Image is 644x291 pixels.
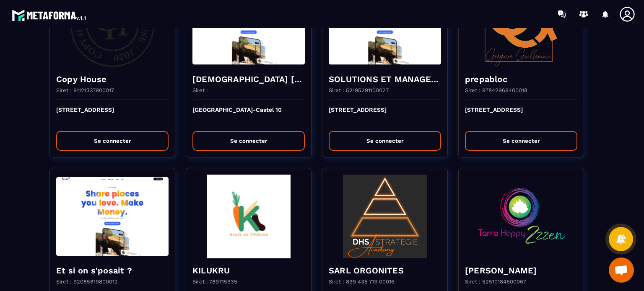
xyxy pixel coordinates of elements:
[56,131,169,151] button: Se connecter
[192,265,305,276] h4: KILUKRU
[465,278,526,285] p: Siret : 52510184600067
[609,258,634,283] a: Ouvrir le chat
[56,278,118,285] p: Siret : 92085819800012
[12,8,87,23] img: logo
[329,265,441,276] h4: SARL ORGONITES
[56,175,169,258] img: funnel-background
[465,73,577,85] h4: prepabloc
[329,175,441,258] img: funnel-background
[465,131,577,151] button: Se connecter
[192,87,208,93] p: Siret :
[192,175,305,258] img: funnel-background
[465,106,577,125] p: [STREET_ADDRESS]
[192,73,305,85] h4: [DEMOGRAPHIC_DATA] [GEOGRAPHIC_DATA]
[192,106,305,125] p: [GEOGRAPHIC_DATA]-Castel 10
[465,265,577,276] h4: [PERSON_NAME]
[465,87,527,93] p: Siret : 97842969400018
[56,106,169,125] p: [STREET_ADDRESS]
[465,175,577,258] img: funnel-background
[329,131,441,151] button: Se connecter
[192,278,237,285] p: Siret : 789715935
[329,278,395,285] p: Siret : 899 435 713 00016
[56,265,169,276] h4: Et si on s'posait ?
[329,87,389,93] p: Siret : 52195291100027
[56,87,114,93] p: Siret : 91121337900017
[329,106,441,125] p: [STREET_ADDRESS]
[329,73,441,85] h4: SOLUTIONS ET MANAGERS
[192,131,305,151] button: Se connecter
[56,73,169,85] h4: Copy House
